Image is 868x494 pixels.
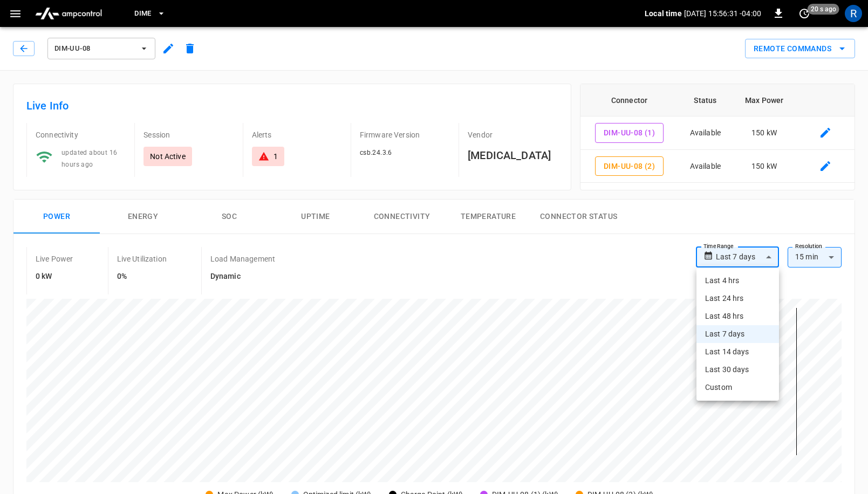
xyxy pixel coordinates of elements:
li: Last 14 days [696,343,779,361]
li: Last 48 hrs [696,307,779,325]
li: Custom [696,379,779,396]
li: Last 7 days [696,325,779,343]
li: Last 24 hrs [696,290,779,307]
li: Last 30 days [696,361,779,379]
li: Last 4 hrs [696,272,779,290]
